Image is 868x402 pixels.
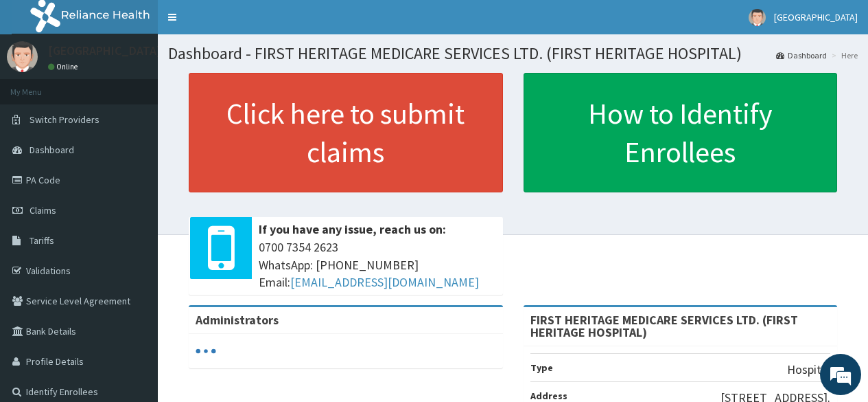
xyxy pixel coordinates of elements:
img: User Image [7,41,38,72]
a: [EMAIL_ADDRESS][DOMAIN_NAME] [290,274,479,290]
span: Switch Providers [30,113,99,126]
b: Type [530,361,553,374]
b: Address [530,390,567,402]
a: Dashboard [776,49,827,61]
span: Dashboard [30,144,74,156]
span: [GEOGRAPHIC_DATA] [774,11,858,23]
span: Claims [30,204,56,216]
p: [GEOGRAPHIC_DATA] [48,45,161,57]
p: Hospital [787,361,830,379]
a: How to Identify Enrollees [524,73,838,192]
b: If you have any issue, reach us on: [259,221,446,237]
span: 0700 7354 2623 WhatsApp: [PHONE_NUMBER] Email: [259,238,496,291]
h1: Dashboard - FIRST HERITAGE MEDICARE SERVICES LTD. (FIRST HERITAGE HOSPITAL) [168,45,858,63]
svg: audio-loading [196,341,216,361]
li: Here [828,49,858,61]
a: Online [48,62,81,71]
a: Click here to submit claims [189,73,503,192]
b: Administrators [196,312,279,328]
img: User Image [749,9,766,26]
strong: FIRST HERITAGE MEDICARE SERVICES LTD. (FIRST HERITAGE HOSPITAL) [530,312,798,340]
span: Tariffs [30,234,54,247]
